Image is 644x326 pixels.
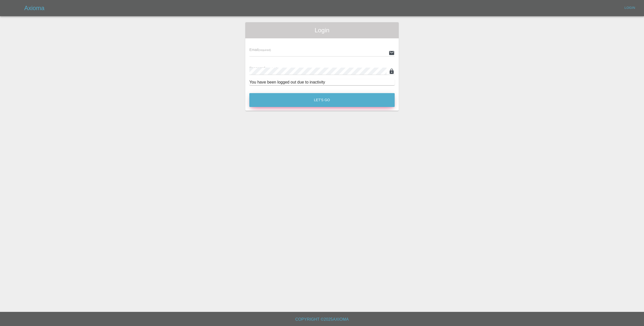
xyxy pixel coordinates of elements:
[24,4,44,12] h5: Axioma
[4,316,640,323] h6: Copyright © 2025 Axioma
[249,26,395,34] span: Login
[249,48,271,52] span: Email
[249,66,278,70] span: Password
[265,67,278,70] small: (required)
[258,48,271,51] small: (required)
[622,4,638,12] a: Login
[249,79,395,85] div: You have been logged out due to inactivity
[249,93,395,107] button: Let's Go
